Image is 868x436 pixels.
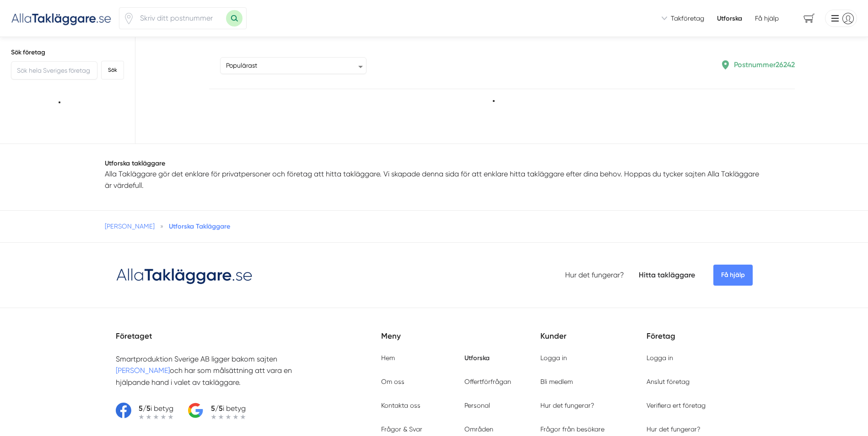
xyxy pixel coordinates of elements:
[381,402,421,409] a: Kontakta oss
[540,330,647,353] h5: Kunder
[647,378,690,385] a: Anslut företag
[464,402,490,409] a: Personal
[116,265,253,286] img: Logotyp Alla Takläggare
[105,223,155,230] a: [PERSON_NAME]
[11,11,112,26] img: Alla Takläggare
[123,13,135,24] span: Klicka för att använda din position.
[464,425,493,433] a: Områden
[381,330,540,353] h5: Meny
[226,10,243,27] button: Sök med postnummer
[797,11,821,27] span: navigation-cart
[734,59,795,70] p: Postnummer 26242
[540,378,573,385] a: Bli medlem
[647,354,673,362] a: Logga in
[116,353,321,388] p: Smartproduktion Sverige AB ligger bakom sajten och har som målsättning att vara en hjälpande hand...
[160,222,163,231] span: »
[540,402,594,409] a: Hur det fungerar?
[647,402,706,409] a: Verifiera ert företag
[540,425,604,433] a: Frågor från besökare
[713,265,753,286] span: Få hjälp
[464,354,490,362] a: Utforska
[116,366,170,375] a: [PERSON_NAME]
[381,378,404,385] a: Om oss
[188,403,246,420] a: 5/5i betyg
[116,330,381,353] h5: Företaget
[105,159,764,168] h1: Utforska takläggare
[464,378,511,385] a: Offertförfrågan
[105,222,764,231] nav: Breadcrumb
[105,168,764,191] p: Alla Takläggare gör det enklare för privatpersoner och företag att hitta takläggare. Vi skapade d...
[101,61,124,80] button: Sök
[381,354,395,362] a: Hem
[139,404,151,413] strong: 5/5
[639,271,695,279] a: Hitta takläggare
[139,403,173,414] p: i betyg
[116,403,173,420] a: 5/5i betyg
[647,330,753,353] h5: Företag
[647,425,701,433] a: Hur det fungerar?
[540,354,567,362] a: Logga in
[717,14,742,23] a: Utforska
[169,222,230,230] a: Utforska Takläggare
[755,14,779,23] span: Få hjälp
[381,425,422,433] a: Frågor & Svar
[565,271,624,279] a: Hur det fungerar?
[11,48,124,57] h5: Sök företag
[211,403,246,414] p: i betyg
[11,61,97,80] input: Sök hela Sveriges företag här...
[135,8,226,29] input: Skriv ditt postnummer
[123,13,135,24] svg: Pin / Karta
[671,14,704,23] span: Takföretag
[211,404,223,413] strong: 5/5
